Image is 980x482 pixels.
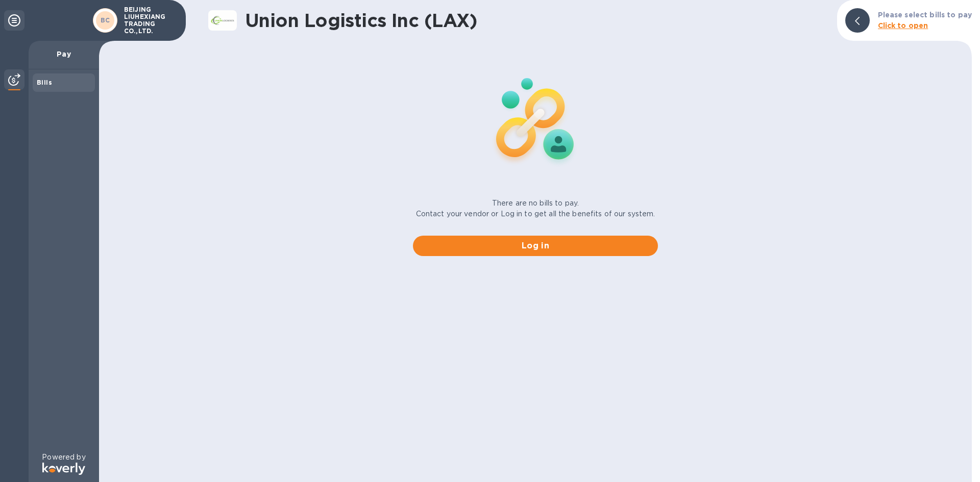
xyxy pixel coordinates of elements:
[245,10,829,31] h1: Union Logistics Inc (LAX)
[878,21,928,30] b: Click to open
[37,79,52,86] b: Bills
[413,236,658,256] button: Log in
[421,240,650,252] span: Log in
[37,49,91,59] p: Pay
[124,6,175,35] p: BEIJING LIUHEXIANG TRADING CO.,LTD.
[101,16,110,24] b: BC
[42,463,85,475] img: Logo
[878,11,972,19] b: Please select bills to pay
[42,452,85,463] p: Powered by
[416,198,655,219] p: There are no bills to pay. Contact your vendor or Log in to get all the benefits of our system.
